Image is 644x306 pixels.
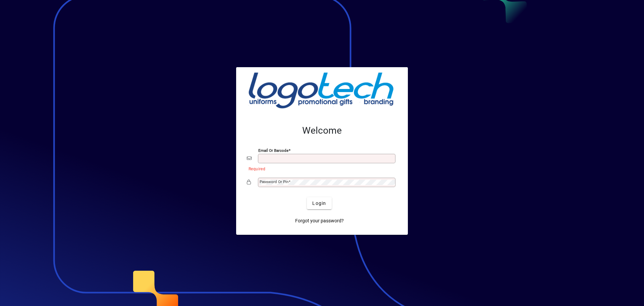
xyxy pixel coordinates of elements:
[292,215,346,227] a: Forgot your password?
[249,165,392,172] mat-error: Required
[258,148,288,153] mat-label: Email or Barcode
[260,179,288,184] mat-label: Password or Pin
[295,217,344,224] span: Forgot your password?
[307,197,331,209] button: Login
[312,200,326,207] span: Login
[247,125,397,136] h2: Welcome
